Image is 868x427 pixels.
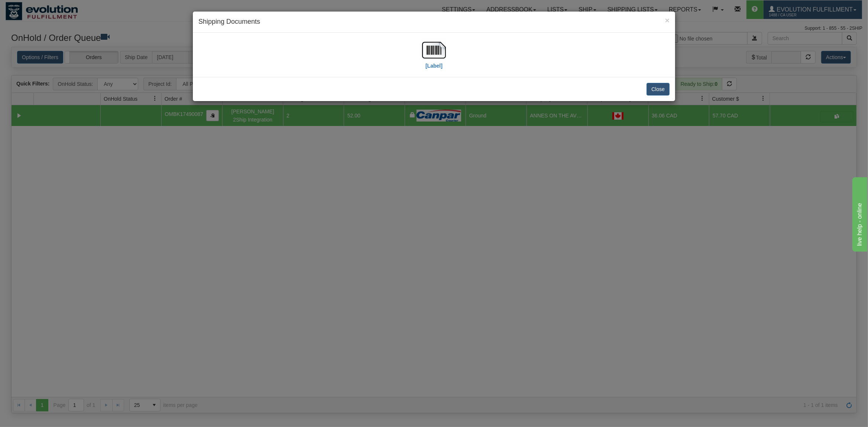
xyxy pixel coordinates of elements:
label: [Label] [425,62,443,69]
div: live help - online [6,4,69,13]
iframe: chat widget [851,175,867,251]
img: barcode.jpg [422,38,446,62]
span: × [665,16,670,25]
button: Close [647,83,670,96]
h4: Shipping Documents [198,17,670,27]
a: [Label] [422,46,446,68]
button: Close [665,16,670,24]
